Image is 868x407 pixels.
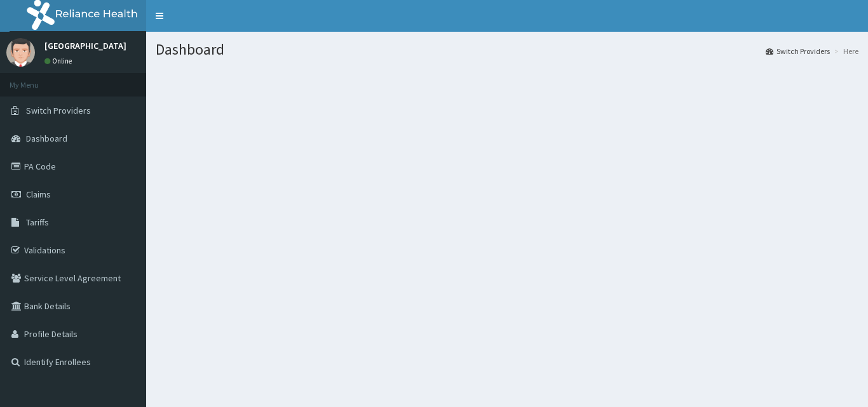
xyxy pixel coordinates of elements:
[26,133,67,144] span: Dashboard
[6,38,35,67] img: User Image
[44,41,126,50] p: [GEOGRAPHIC_DATA]
[26,105,91,116] span: Switch Providers
[156,41,858,58] h1: Dashboard
[766,46,830,57] a: Switch Providers
[26,217,49,228] span: Tariffs
[26,189,51,200] span: Claims
[831,46,858,57] li: Here
[44,57,75,65] a: Online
